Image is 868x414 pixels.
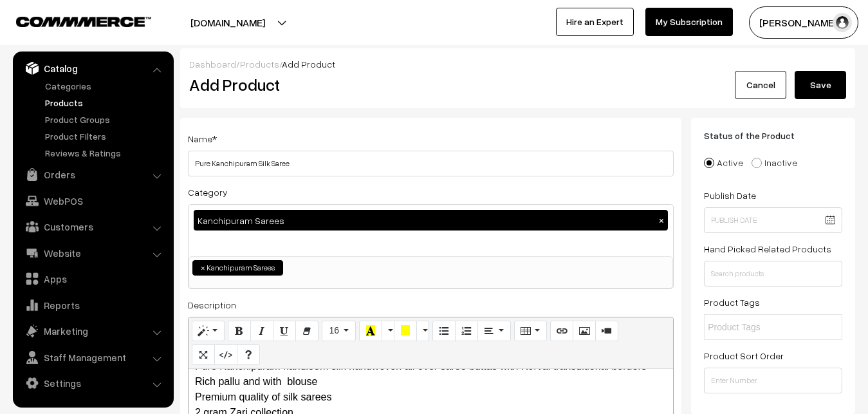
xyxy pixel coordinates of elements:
[16,13,129,28] a: COMMMERCE
[42,96,169,109] a: Products
[228,321,251,341] button: Bold (CTRL+B)
[573,321,596,341] button: Picture
[189,75,677,95] h2: Add Product
[16,319,169,343] a: Marketing
[704,296,760,309] label: Product Tags
[359,321,382,341] button: Recent Color
[237,344,260,365] button: Help
[16,163,169,186] a: Orders
[704,156,743,169] label: Active
[295,321,319,341] button: Remove Font Style (CTRL+\)
[42,146,169,160] a: Reviews & Ratings
[16,189,169,212] a: WebPOS
[240,59,279,70] a: Products
[145,6,310,39] button: [DOMAIN_NAME]
[188,132,217,146] label: Name
[477,321,510,341] button: Paragraph
[189,59,236,70] a: Dashboard
[432,321,456,341] button: Unordered list (CTRL+SHIFT+NUM7)
[704,189,756,202] label: Publish Date
[382,321,394,341] button: More Color
[752,156,797,169] label: Inactive
[16,372,169,395] a: Settings
[273,321,296,341] button: Underline (CTRL+U)
[514,321,547,341] button: Table
[201,262,205,274] span: ×
[394,321,417,341] button: Background Color
[708,321,820,334] input: Product Tags
[749,6,858,39] button: [PERSON_NAME]
[556,8,634,36] a: Hire an Expert
[16,267,169,290] a: Apps
[833,13,852,32] img: user
[322,321,356,341] button: Font Size
[416,321,429,341] button: More Color
[329,325,339,335] span: 16
[735,71,786,99] a: Cancel
[192,260,283,276] li: Kanchipuram Sarees
[192,344,215,365] button: Full Screen
[704,130,810,141] span: Status of the Product
[42,129,169,143] a: Product Filters
[16,294,169,317] a: Reports
[214,344,237,365] button: Code View
[192,321,225,341] button: Style
[550,321,573,341] button: Link (CTRL+K)
[189,57,846,71] div: / /
[795,71,846,99] button: Save
[282,59,335,70] span: Add Product
[194,210,668,231] div: Kanchipuram Sarees
[704,261,842,287] input: Search products
[16,215,169,238] a: Customers
[16,17,151,26] img: COMMMERCE
[16,57,169,80] a: Catalog
[188,151,674,176] input: Name
[16,346,169,369] a: Staff Management
[16,241,169,265] a: Website
[42,113,169,126] a: Product Groups
[250,321,273,341] button: Italic (CTRL+I)
[645,8,733,36] a: My Subscription
[188,298,236,312] label: Description
[704,207,842,233] input: Publish Date
[704,349,784,362] label: Product Sort Order
[595,321,618,341] button: Video
[42,79,169,93] a: Categories
[704,242,831,256] label: Hand Picked Related Products
[455,321,478,341] button: Ordered list (CTRL+SHIFT+NUM8)
[656,214,667,226] button: ×
[704,368,842,393] input: Enter Number
[188,185,228,199] label: Category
